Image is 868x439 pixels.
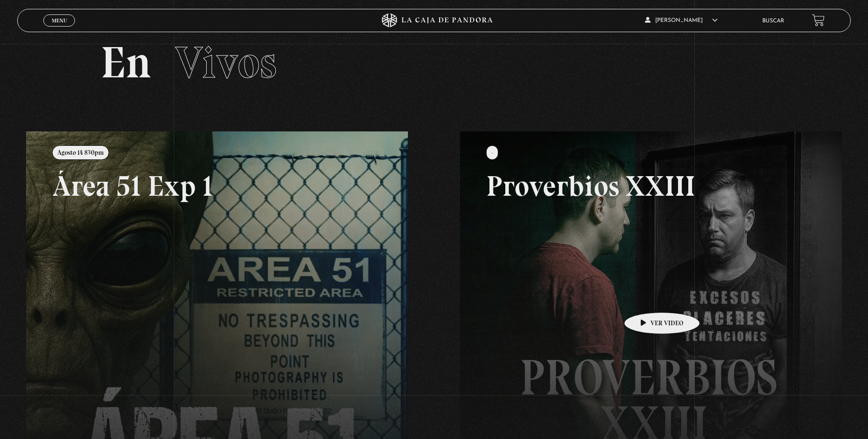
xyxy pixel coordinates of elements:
h2: En [101,41,767,85]
a: View your shopping cart [812,14,825,27]
span: Cerrar [48,26,70,32]
span: [PERSON_NAME] [645,18,718,23]
span: Menu [52,18,67,23]
span: Vivos [175,36,277,89]
a: Buscar [762,18,784,24]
